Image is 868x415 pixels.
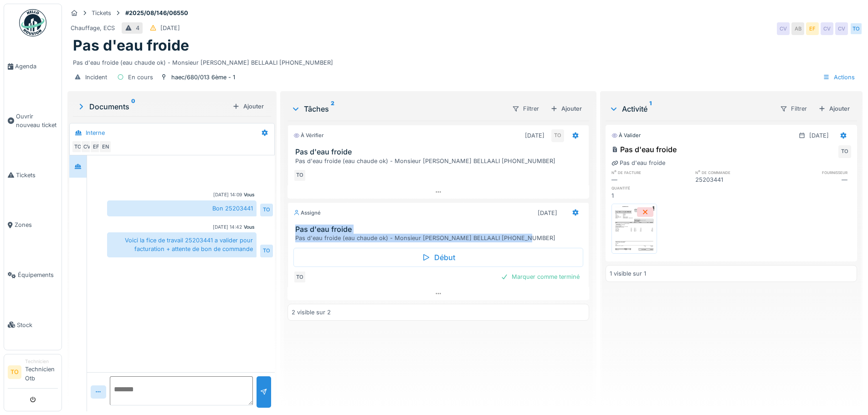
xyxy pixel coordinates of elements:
div: EF [90,140,103,153]
div: TO [260,245,273,257]
div: EN [99,140,112,153]
div: CV [835,22,848,35]
h6: quantité [611,185,689,191]
div: [DATE] [538,209,557,217]
strong: #2025/08/146/06550 [122,9,192,17]
span: Tickets [16,171,58,179]
div: AB [791,22,804,35]
div: Pas d'eau froide [611,159,665,167]
div: CV [777,22,790,35]
a: Agenda [4,41,62,92]
div: Documents [77,101,229,112]
a: Équipements [4,250,62,300]
a: Tickets [4,150,62,200]
div: Vous [244,224,255,231]
div: [DATE] [809,131,829,140]
div: Tickets [92,9,111,17]
div: Technicien [25,358,58,365]
div: [DATE] [525,131,544,140]
h3: Pas d'eau froide [295,225,585,234]
div: EF [806,22,819,35]
div: Marquer comme terminé [497,271,583,283]
div: CV [821,22,833,35]
div: TO [838,145,851,158]
div: Début [293,248,583,267]
h3: Pas d'eau froide [295,148,585,156]
div: — [611,175,689,184]
div: Pas d'eau froide (eau chaude ok) - Monsieur [PERSON_NAME] BELLAALI [PHONE_NUMBER] [295,157,585,165]
div: Vous [244,191,255,198]
div: 25203441 [695,175,773,184]
div: [DATE] [160,24,180,32]
li: TO [8,365,21,379]
div: Bon 25203441 [107,200,257,216]
div: Actions [819,71,859,84]
sup: 1 [649,103,652,114]
span: Ouvrir nouveau ticket [16,112,58,129]
h6: n° de commande [695,169,773,175]
li: Technicien Otb [25,358,58,386]
div: En cours [128,73,153,82]
div: 2 visible sur 2 [292,308,331,317]
div: Interne [86,128,105,137]
div: Ajouter [815,102,853,115]
div: Filtrer [776,102,811,115]
div: À valider [611,132,641,139]
div: — [773,175,851,184]
sup: 2 [331,103,334,114]
div: Chauffage, ECS [71,24,115,32]
div: Pas d'eau froide [611,144,677,155]
div: Incident [85,73,107,82]
h6: n° de facture [611,169,689,175]
h6: fournisseur [773,169,851,175]
div: Pas d'eau froide (eau chaude ok) - Monsieur [PERSON_NAME] BELLAALI [PHONE_NUMBER] [295,234,585,242]
a: Stock [4,300,62,350]
div: 4 [136,24,139,32]
div: TO [850,22,863,35]
h1: Pas d'eau froide [73,37,189,54]
div: Filtrer [508,102,543,115]
sup: 0 [131,101,135,112]
div: TO [293,169,306,182]
div: À vérifier [293,132,324,139]
div: [DATE] 14:09 [213,191,242,198]
div: TO [72,140,84,153]
div: 1 [611,191,689,200]
div: [DATE] 14:42 [213,224,242,231]
div: TO [260,204,273,216]
img: kg6g63ly2jy2k1yigzojfmk7yles [614,206,655,251]
div: Voici la fice de travail 25203441 a valider pour facturation + attente de bon de commande [107,232,257,257]
span: Stock [17,321,58,329]
span: Équipements [18,271,58,279]
div: Tâches [291,103,504,114]
div: Activité [609,103,772,114]
div: Ajouter [229,100,267,113]
span: Agenda [15,62,58,71]
a: Ouvrir nouveau ticket [4,92,62,150]
div: Ajouter [547,102,586,115]
div: TO [551,129,564,142]
span: Zones [15,220,58,229]
div: Assigné [293,209,321,217]
div: haec/680/013 6ème - 1 [171,73,235,82]
div: 1 visible sur 1 [610,269,646,278]
a: Zones [4,200,62,250]
div: TO [293,271,306,283]
img: Badge_color-CXgf-gQk.svg [19,9,46,36]
div: CV [81,140,93,153]
div: Pas d'eau froide (eau chaude ok) - Monsieur [PERSON_NAME] BELLAALI [PHONE_NUMBER] [73,55,857,67]
a: TO TechnicienTechnicien Otb [8,358,58,389]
